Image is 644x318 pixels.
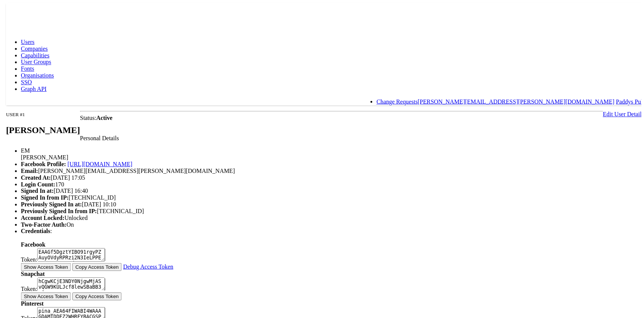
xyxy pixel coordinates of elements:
[18,162,64,169] b: Facebook Profile:
[18,265,68,273] button: Show Access Token
[18,73,52,79] a: Organisations
[18,80,29,86] a: SSO
[18,196,66,203] b: Signed In from IP:
[18,203,80,209] b: Previously Signed In at:
[70,265,120,273] button: Copy Access Token
[18,295,68,303] button: Show Access Token
[18,230,48,236] b: Credentials
[18,183,53,189] b: Login Count:
[18,223,64,230] b: Two-Factor Auth:
[18,210,95,216] b: Previously Signed In from IP:
[418,99,617,106] a: [PERSON_NAME][EMAIL_ADDRESS][PERSON_NAME][DOMAIN_NAME]
[18,66,32,73] a: Fonts
[35,280,103,294] textarea: hCgwKCjE3NDY0NjgwMjASvQGW9KULJcf8lewSBaBB3qG-lDbfYa9i5hKQGCZgzhjCyB9AjeY04rPMIlnawv1sw6lop9uYUxGu...
[18,217,62,223] b: Account Locked:
[18,303,41,309] b: Pinterest
[18,273,42,280] b: Snapchat
[18,176,48,182] b: Created At:
[65,162,130,169] a: [URL][DOMAIN_NAME]
[18,244,43,250] b: Facebook
[18,86,44,93] a: Graph API
[3,113,22,118] small: USER #1
[3,126,78,136] h2: [PERSON_NAME]
[70,295,120,303] button: Copy Access Token
[18,59,48,66] a: User Groups
[18,53,47,59] a: Capabilities
[18,46,45,52] a: Companies
[18,169,35,176] b: Email:
[121,266,172,272] a: Debug Access Token
[35,250,103,264] textarea: EAAGf5DgztYIBO91rgyPZAuyOVdyRPRzi2N3IeLPPEcK4aWUJSosTd8JpIN8CZCZAiE6sr1YMaI4iRgKkPHAApEyBZCjesGVx...
[377,99,418,106] a: Change Requests
[94,116,111,122] b: Active
[18,189,51,196] b: Signed In at:
[18,39,32,45] a: Users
